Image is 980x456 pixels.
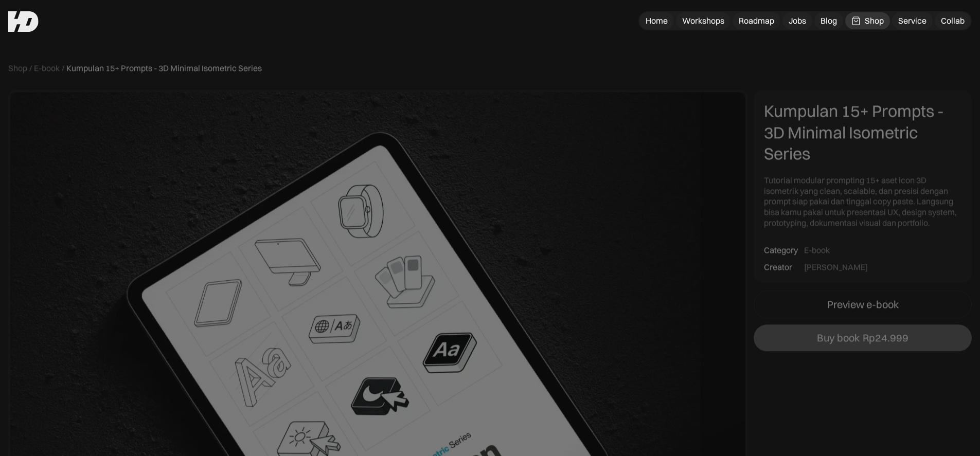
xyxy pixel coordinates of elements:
[639,12,674,29] a: Home
[733,12,780,29] a: Roadmap
[764,175,961,228] div: Tutorial modular prompting 15+ aset icon 3D isometrik yang clean, scalable, dan presisi dengan pr...
[898,15,926,26] div: Service
[804,262,868,272] div: [PERSON_NAME]
[814,12,843,29] a: Blog
[66,63,262,74] div: Kumpulan 15+ Prompts - 3D Minimal Isometric Series
[754,290,972,318] a: Preview e-book
[817,332,860,344] div: Buy book
[845,12,890,29] a: Shop
[941,15,965,26] div: Collab
[782,12,812,29] a: Jobs
[935,12,971,29] a: Collab
[676,12,730,29] a: Workshops
[804,245,830,256] div: E-book
[764,100,961,165] div: Kumpulan 15+ Prompts - 3D Minimal Isometric Series
[865,15,884,26] div: Shop
[8,63,27,74] a: Shop
[682,15,724,26] div: Workshops
[764,245,798,256] div: Category
[739,15,774,26] div: Roadmap
[29,63,32,74] div: /
[827,298,899,311] div: Preview e-book
[646,15,668,26] div: Home
[754,324,972,351] a: Buy bookRp24.999
[764,262,792,272] div: Creator
[62,63,64,74] div: /
[821,15,837,26] div: Blog
[34,63,60,74] a: E-book
[892,12,933,29] a: Service
[789,15,806,26] div: Jobs
[863,332,908,344] div: Rp24.999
